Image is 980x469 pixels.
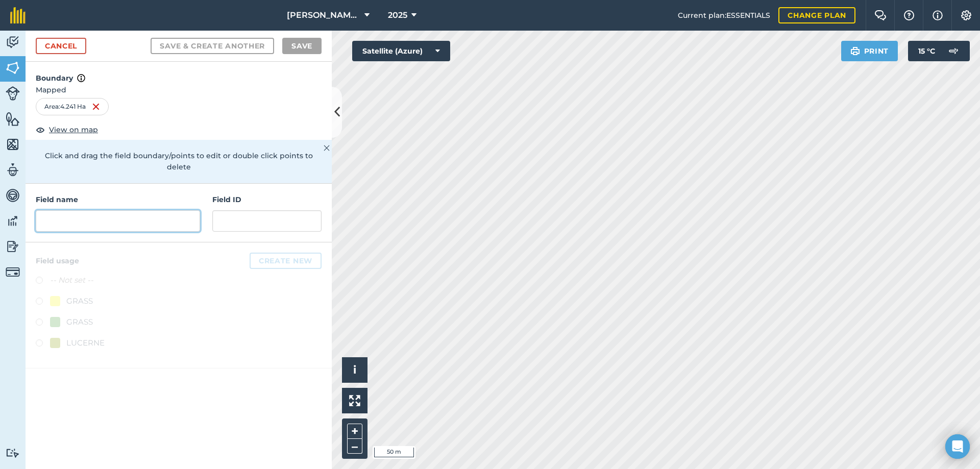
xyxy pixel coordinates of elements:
[6,213,20,229] img: svg+xml;base64,PD94bWwgdmVyc2lvbj0iMS4wIiBlbmNvZGluZz0idXRmLTgiPz4KPCEtLSBHZW5lcmF0b3I6IEFkb2JlIE...
[6,188,20,203] img: svg+xml;base64,PD94bWwgdmVyc2lvbj0iMS4wIiBlbmNvZGluZz0idXRmLTgiPz4KPCEtLSBHZW5lcmF0b3I6IEFkb2JlIE...
[212,194,322,205] h4: Field ID
[353,363,356,376] span: i
[678,10,770,21] span: Current plan : ESSENTIALS
[26,84,332,95] span: Mapped
[903,10,915,20] img: A question mark icon
[6,265,20,279] img: svg+xml;base64,PD94bWwgdmVyc2lvbj0iMS4wIiBlbmNvZGluZz0idXRmLTgiPz4KPCEtLSBHZW5lcmF0b3I6IEFkb2JlIE...
[287,9,360,21] span: [PERSON_NAME] Beyond Ranch
[36,124,98,136] button: View on map
[36,194,200,205] h4: Field name
[6,162,20,178] img: svg+xml;base64,PD94bWwgdmVyc2lvbj0iMS4wIiBlbmNvZGluZz0idXRmLTgiPz4KPCEtLSBHZW5lcmF0b3I6IEFkb2JlIE...
[960,10,972,20] img: A cog icon
[6,448,20,458] img: svg+xml;base64,PD94bWwgdmVyc2lvbj0iMS4wIiBlbmNvZGluZz0idXRmLTgiPz4KPCEtLSBHZW5lcmF0b3I6IEFkb2JlIE...
[347,439,362,454] button: –
[324,142,330,154] img: svg+xml;base64,PHN2ZyB4bWxucz0iaHR0cDovL3d3dy53My5vcmcvMjAwMC9zdmciIHdpZHRoPSIyMiIgaGVpZ2h0PSIzMC...
[6,86,20,101] img: svg+xml;base64,PD94bWwgdmVyc2lvbj0iMS4wIiBlbmNvZGluZz0idXRmLTgiPz4KPCEtLSBHZW5lcmF0b3I6IEFkb2JlIE...
[841,41,898,61] button: Print
[36,150,322,173] p: Click and drag the field boundary/points to edit or double click points to delete
[943,41,964,61] img: svg+xml;base64,PD94bWwgdmVyc2lvbj0iMS4wIiBlbmNvZGluZz0idXRmLTgiPz4KPCEtLSBHZW5lcmF0b3I6IEFkb2JlIE...
[945,434,970,459] div: Open Intercom Messenger
[933,9,943,21] img: svg+xml;base64,PHN2ZyB4bWxucz0iaHR0cDovL3d3dy53My5vcmcvMjAwMC9zdmciIHdpZHRoPSIxNyIgaGVpZ2h0PSIxNy...
[6,60,20,76] img: svg+xml;base64,PHN2ZyB4bWxucz0iaHR0cDovL3d3dy53My5vcmcvMjAwMC9zdmciIHdpZHRoPSI1NiIgaGVpZ2h0PSI2MC...
[6,239,20,254] img: svg+xml;base64,PD94bWwgdmVyc2lvbj0iMS4wIiBlbmNvZGluZz0idXRmLTgiPz4KPCEtLSBHZW5lcmF0b3I6IEFkb2JlIE...
[26,62,332,84] h4: Boundary
[6,111,20,127] img: svg+xml;base64,PHN2ZyB4bWxucz0iaHR0cDovL3d3dy53My5vcmcvMjAwMC9zdmciIHdpZHRoPSI1NiIgaGVpZ2h0PSI2MC...
[282,38,322,54] button: Save
[36,98,109,115] div: Area : 4.241 Ha
[36,124,45,136] img: svg+xml;base64,PHN2ZyB4bWxucz0iaHR0cDovL3d3dy53My5vcmcvMjAwMC9zdmciIHdpZHRoPSIxOCIgaGVpZ2h0PSIyNC...
[918,41,935,61] span: 15 ° C
[778,7,855,23] a: Change plan
[92,101,100,113] img: svg+xml;base64,PHN2ZyB4bWxucz0iaHR0cDovL3d3dy53My5vcmcvMjAwMC9zdmciIHdpZHRoPSIxNiIgaGVpZ2h0PSIyNC...
[347,424,362,439] button: +
[908,41,970,61] button: 15 °C
[151,38,274,54] button: Save & Create Another
[6,137,20,152] img: svg+xml;base64,PHN2ZyB4bWxucz0iaHR0cDovL3d3dy53My5vcmcvMjAwMC9zdmciIHdpZHRoPSI1NiIgaGVpZ2h0PSI2MC...
[36,38,86,54] a: Cancel
[77,72,85,84] img: svg+xml;base64,PHN2ZyB4bWxucz0iaHR0cDovL3d3dy53My5vcmcvMjAwMC9zdmciIHdpZHRoPSIxNyIgaGVpZ2h0PSIxNy...
[874,10,887,20] img: Two speech bubbles overlapping with the left bubble in the forefront
[6,35,20,50] img: svg+xml;base64,PD94bWwgdmVyc2lvbj0iMS4wIiBlbmNvZGluZz0idXRmLTgiPz4KPCEtLSBHZW5lcmF0b3I6IEFkb2JlIE...
[352,41,450,61] button: Satellite (Azure)
[388,9,407,21] span: 2025
[49,124,98,135] span: View on map
[10,7,26,23] img: fieldmargin Logo
[349,395,360,406] img: Four arrows, one pointing top left, one top right, one bottom right and the last bottom left
[342,357,367,383] button: i
[850,45,860,57] img: svg+xml;base64,PHN2ZyB4bWxucz0iaHR0cDovL3d3dy53My5vcmcvMjAwMC9zdmciIHdpZHRoPSIxOSIgaGVpZ2h0PSIyNC...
